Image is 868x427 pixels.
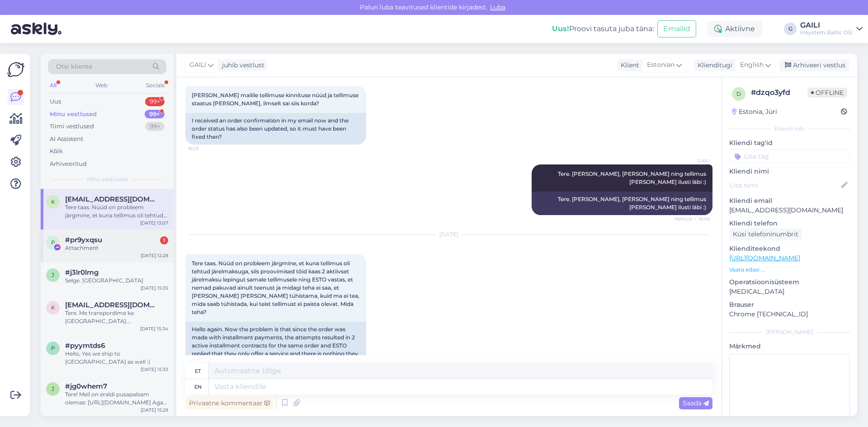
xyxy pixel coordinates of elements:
[617,61,639,70] div: Klient
[144,80,166,91] div: Socials
[51,345,55,352] span: p
[740,60,764,70] span: English
[675,216,710,222] span: Nähtud ✓ 16:49
[729,342,850,351] p: Märkmed
[145,110,165,119] div: 99+
[65,301,159,309] span: kerttu26@hotmail.com
[800,29,853,36] div: Insystem Baltic OÜ
[784,23,797,35] div: G
[185,230,712,239] div: [DATE]
[194,379,202,394] div: en
[729,167,850,176] p: Kliendi nimi
[779,59,849,71] div: Arhiveeri vestlus
[729,219,850,228] p: Kliendi telefon
[487,3,508,11] span: Luba
[65,236,102,244] span: #pr9yxqsu
[552,24,569,33] b: Uus!
[729,125,850,133] div: Kliendi info
[729,244,850,253] p: Klienditeekond
[50,97,61,106] div: Uus
[52,272,54,278] span: j
[52,385,54,392] span: j
[185,322,366,386] div: Hello again. Now the problem is that since the order was made with installment payments, the atte...
[65,203,168,220] div: Tere taas. Nüüd on probleem järgmine, et kuna tellimus oli tehtud järelmaksuga, siis proovimised ...
[800,22,863,36] a: GAILIInsystem Baltic OÜ
[160,236,168,244] div: 1
[87,175,127,183] span: Minu vestlused
[707,21,762,37] div: Aktiivne
[694,61,732,70] div: Klienditugi
[65,350,168,366] div: Hello, Yes we ship to [GEOGRAPHIC_DATA] as well :)
[65,309,168,325] div: Tere. Me transpordime ka [GEOGRAPHIC_DATA]. [GEOGRAPHIC_DATA] oleneb kulleri valikust. Saate seda...
[736,90,741,97] span: d
[729,138,850,148] p: Kliendi tag'id
[647,60,675,70] span: Estonian
[189,60,206,70] span: GAILI
[51,198,55,205] span: k
[729,277,850,287] p: Operatsioonisüsteem
[145,122,165,131] div: 99+
[140,325,168,332] div: [DATE] 15:34
[185,113,366,145] div: I received an order confirmation in my email now and the order status has also been updated, so i...
[657,20,696,38] button: Emailid
[51,239,55,246] span: p
[729,300,850,310] p: Brauser
[7,61,24,78] img: Askly Logo
[65,277,168,285] div: Selge. [GEOGRAPHIC_DATA]
[56,62,92,71] span: Otsi kliente
[729,310,850,319] p: Chrome [TECHNICAL_ID]
[729,266,850,274] p: Vaata edasi ...
[218,61,264,70] div: juhib vestlust
[140,220,168,226] div: [DATE] 13:07
[729,287,850,296] p: [MEDICAL_DATA]
[65,382,107,390] span: #jg0whem7
[729,196,850,206] p: Kliendi email
[51,304,55,311] span: k
[188,145,222,152] span: 16:25
[65,244,168,252] div: Attachment
[50,160,87,169] div: Arhiveeritud
[141,285,168,291] div: [DATE] 15:35
[676,157,710,164] span: GAILI
[730,180,840,190] input: Lisa nimi
[141,252,168,259] div: [DATE] 12:28
[65,195,159,203] span: kaire.leet@mail.ee
[729,228,802,240] div: Küsi telefoninumbrit
[729,150,850,163] input: Lisa tag
[65,390,168,407] div: Tere! Meil on eraldi pusapalsam olemas: [URL][DOMAIN_NAME] Aga samuti on [PERSON_NAME] pusaspreid...
[65,342,105,350] span: #pyymtds6
[729,206,850,215] p: [EMAIL_ADDRESS][DOMAIN_NAME]
[807,88,847,98] span: Offline
[185,397,274,409] div: Privaatne kommentaar
[192,260,361,315] span: Tere taas. Nüüd on probleem järgmine, et kuna tellimus oli tehtud järelmaksuga, siis proovimised ...
[195,363,201,379] div: et
[141,366,168,373] div: [DATE] 15:33
[532,192,712,215] div: Tere. [PERSON_NAME], [PERSON_NAME] ning tellimus [PERSON_NAME] ilusti läbi :)
[65,268,99,277] span: #j3lr0lmg
[729,328,850,336] div: [PERSON_NAME]
[732,107,777,117] div: Estonia, Jüri
[800,22,853,29] div: GAILI
[141,407,168,413] div: [DATE] 15:29
[729,254,800,262] a: [URL][DOMAIN_NAME]
[50,135,83,144] div: AI Assistent
[552,23,654,34] div: Proovi tasuta juba täna:
[751,87,807,98] div: # dzqo3yfd
[683,399,709,407] span: Saada
[192,92,360,107] span: [PERSON_NAME] mailile tellimuse kinnituse nüüd ja tellimuse staatus [PERSON_NAME], ilmselt sai si...
[50,122,94,131] div: Tiimi vestlused
[558,170,708,185] span: Tere. [PERSON_NAME], [PERSON_NAME] ning tellimus [PERSON_NAME] ilusti läbi :)
[50,147,63,156] div: Kõik
[94,80,109,91] div: Web
[50,110,97,119] div: Minu vestlused
[48,80,58,91] div: All
[145,97,165,106] div: 99+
